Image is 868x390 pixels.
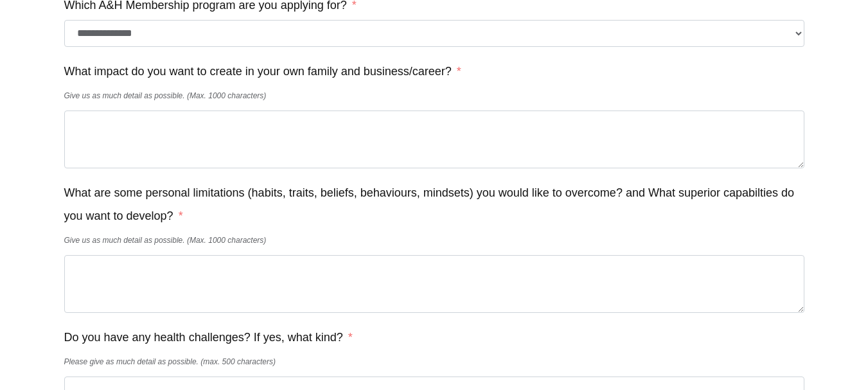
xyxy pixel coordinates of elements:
textarea: What impact do you want to create in your own family and business/career? [64,111,804,168]
label: Do you have any health challenges? If yes, what kind? [64,326,353,349]
label: What are some personal limitations (habits, traits, beliefs, behaviours, mindsets) you would like... [64,181,804,227]
div: Give us as much detail as possible. (Max. 1000 characters) [64,229,804,252]
textarea: What are some personal limitations (habits, traits, beliefs, behaviours, mindsets) you would like... [64,255,804,313]
label: What impact do you want to create in your own family and business/career? [64,60,461,83]
div: Give us as much detail as possible. (Max. 1000 characters) [64,84,804,107]
div: Please give as much detail as possible. (max. 500 characters) [64,350,804,373]
select: Which A&H Membership program are you applying for? [64,20,804,47]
